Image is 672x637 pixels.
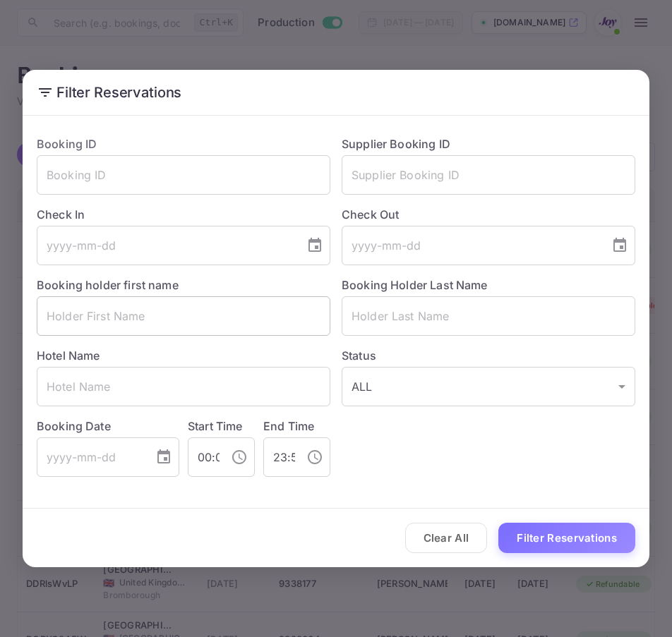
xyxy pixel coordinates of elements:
[37,226,295,265] input: yyyy-mm-dd
[342,155,635,195] input: Supplier Booking ID
[405,523,488,553] button: Clear All
[37,437,144,477] input: yyyy-mm-dd
[342,367,635,406] div: ALL
[23,70,649,115] h2: Filter Reservations
[37,348,100,363] label: Hotel Name
[301,443,329,471] button: Choose time, selected time is 11:59 PM
[263,437,295,477] input: hh:mm
[342,206,635,223] label: Check Out
[342,137,450,151] label: Supplier Booking ID
[498,523,635,553] button: Filter Reservations
[606,231,634,260] button: Choose date
[37,367,330,406] input: Hotel Name
[301,231,329,260] button: Choose date
[188,419,243,433] label: Start Time
[263,419,314,433] label: End Time
[37,206,330,223] label: Check In
[37,418,179,435] label: Booking Date
[342,296,635,336] input: Holder Last Name
[37,155,330,195] input: Booking ID
[342,278,488,292] label: Booking Holder Last Name
[37,296,330,336] input: Holder First Name
[342,347,635,364] label: Status
[188,437,220,477] input: hh:mm
[225,443,253,471] button: Choose time, selected time is 12:00 AM
[150,443,178,471] button: Choose date
[37,137,97,151] label: Booking ID
[37,278,179,292] label: Booking holder first name
[342,226,600,265] input: yyyy-mm-dd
